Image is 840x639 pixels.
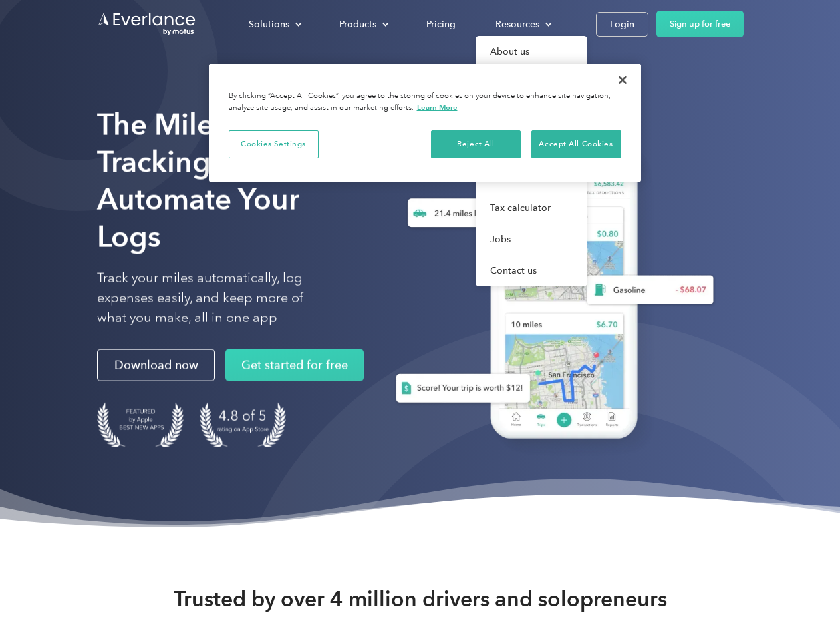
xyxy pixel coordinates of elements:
[209,64,641,182] div: Privacy
[482,13,563,36] div: Resources
[476,36,587,286] nav: Resources
[229,91,621,114] div: By clicking “Accept All Cookies”, you agree to the storing of cookies on your device to enhance s...
[249,16,289,33] div: Solutions
[476,224,587,255] a: Jobs
[417,103,458,112] a: More information about your privacy, opens in a new tab
[476,255,587,286] a: Contact us
[476,36,587,67] a: About us
[209,64,641,182] div: Cookie banner
[610,16,634,33] div: Login
[97,268,335,328] p: Track your miles automatically, log expenses easily, and keep more of what you make, all in one app
[656,11,744,37] a: Sign up for free
[608,65,637,95] button: Close
[97,403,184,447] img: Badge for Featured by Apple Best New Apps
[339,16,376,33] div: Products
[531,130,621,158] button: Accept All Cookies
[326,13,400,36] div: Products
[229,130,319,158] button: Cookies Settings
[97,11,197,37] a: Go to homepage
[235,13,313,36] div: Solutions
[413,13,469,36] a: Pricing
[495,16,539,33] div: Resources
[174,586,667,612] strong: Trusted by over 4 million drivers and solopreneurs
[97,349,215,381] a: Download now
[431,130,521,158] button: Reject All
[596,12,648,37] a: Login
[200,403,286,447] img: 4.9 out of 5 stars on the app store
[476,192,587,224] a: Tax calculator
[426,16,456,33] div: Pricing
[225,349,364,381] a: Get started for free
[374,126,724,459] img: Everlance, mileage tracker app, expense tracking app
